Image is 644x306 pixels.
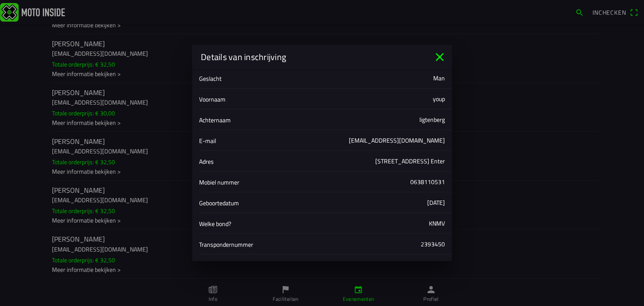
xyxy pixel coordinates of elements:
[427,198,445,207] div: [DATE]
[375,156,445,166] div: [STREET_ADDRESS] Enter
[199,95,225,104] span: Voornaam
[199,136,216,145] span: E-mail
[199,115,231,124] span: Achternaam
[199,157,214,166] span: Adres
[199,219,231,228] span: Welke bond?
[433,50,447,64] ion-icon: close
[410,177,445,186] div: 0638110531
[199,178,239,187] span: Mobiel nummer
[421,239,445,249] div: 2393450
[199,74,222,83] span: Geslacht
[433,94,445,103] div: youp
[199,198,239,207] span: Geboortedatum
[349,136,445,145] div: [EMAIL_ADDRESS][DOMAIN_NAME]
[433,73,445,83] div: Man
[419,115,445,124] div: ligtenberg
[429,219,445,228] div: KNMV
[192,51,433,64] ion-title: Details van inschrijving
[199,240,253,249] span: Transpondernummer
